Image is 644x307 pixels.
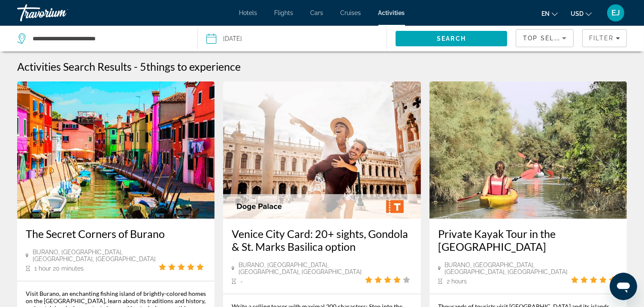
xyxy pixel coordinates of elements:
button: Filters [582,29,627,47]
a: Cruises [341,9,361,16]
h2: 5 [140,60,241,73]
a: Private Kayak Tour in the [GEOGRAPHIC_DATA] [438,227,618,253]
img: Private Kayak Tour in the Venetian Lagoon [429,81,627,219]
button: Change language [541,7,558,20]
span: en [541,10,550,17]
button: Change currency [571,7,592,20]
a: Travorium [17,2,103,24]
iframe: Button to launch messaging window [610,273,637,300]
span: - [134,60,138,73]
a: The Secret Corners of Burano [26,227,206,240]
a: Venice City Card: 20+ sights, Gondola & St. Marks Basilica option [232,227,412,253]
button: Search [396,31,508,46]
span: Burano, [GEOGRAPHIC_DATA], [GEOGRAPHIC_DATA], [GEOGRAPHIC_DATA] [239,262,365,275]
span: Burano, [GEOGRAPHIC_DATA], [GEOGRAPHIC_DATA], [GEOGRAPHIC_DATA] [33,249,159,262]
span: Filter [589,35,614,42]
span: 1 hour 20 minutes [34,265,84,272]
input: Search destination [32,32,184,45]
button: [DATE]Date: Nov 6, 2025 [206,26,387,51]
img: The Secret Corners of Burano [17,81,215,219]
h1: Activities Search Results [17,60,132,73]
a: Activities [378,9,405,16]
span: - [240,278,243,285]
img: Venice City Card: 20+ sights, Gondola & St. Marks Basilica option [223,81,420,219]
span: EJ [611,9,620,17]
span: Search [437,35,466,42]
mat-select: Sort by [523,33,566,43]
button: User Menu [605,4,627,22]
span: things to experience [146,60,241,73]
a: Cars [311,9,324,16]
span: Burano, [GEOGRAPHIC_DATA], [GEOGRAPHIC_DATA], [GEOGRAPHIC_DATA] [445,262,571,275]
span: 2 hours [447,278,467,285]
a: Flights [275,9,293,16]
span: USD [571,10,584,17]
a: Hotels [239,9,257,16]
span: Top Sellers [523,35,572,42]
